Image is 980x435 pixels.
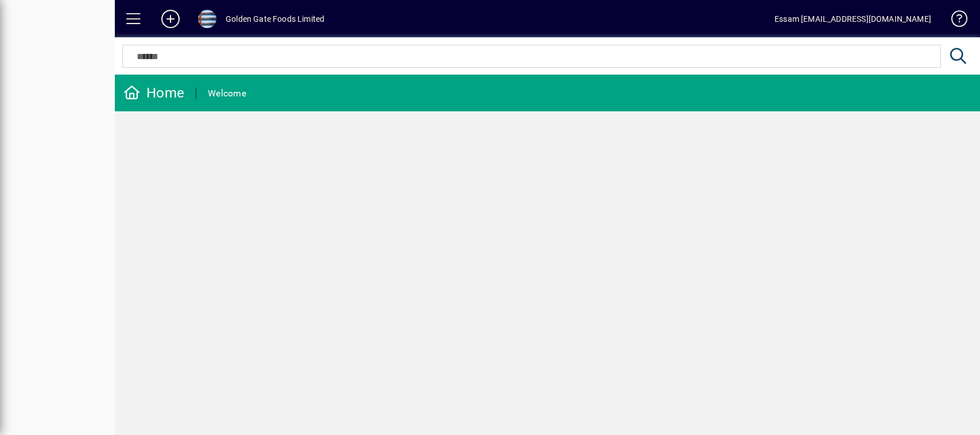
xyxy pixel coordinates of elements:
button: Add [152,9,189,29]
button: Profile [189,9,226,29]
a: Knowledge Base [943,2,966,40]
div: Welcome [208,84,246,103]
div: Home [123,84,184,102]
div: Golden Gate Foods Limited [226,10,324,28]
div: Essam [EMAIL_ADDRESS][DOMAIN_NAME] [774,10,931,28]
